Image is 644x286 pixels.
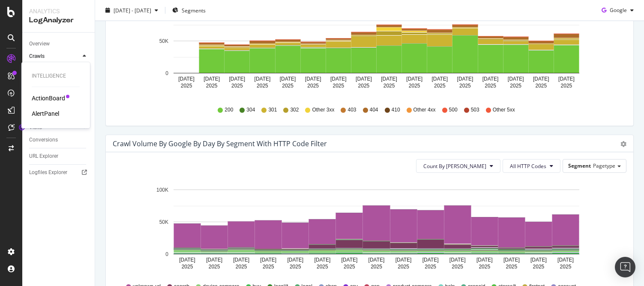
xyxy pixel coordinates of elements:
[510,163,546,170] span: All HTTP Codes
[290,106,299,114] span: 302
[423,163,486,170] span: Count By Day
[29,52,80,61] a: Crawls
[471,106,479,114] span: 503
[615,257,635,277] div: Open Intercom Messenger
[485,83,496,89] text: 2025
[32,72,80,80] div: Intelligence
[561,83,572,89] text: 2025
[356,76,372,82] text: [DATE]
[29,152,89,161] a: URL Explorer
[229,76,245,82] text: [DATE]
[29,52,45,61] div: Crawls
[557,257,574,263] text: [DATE]
[307,83,319,89] text: 2025
[593,162,615,169] span: Pagetype
[449,106,458,114] span: 500
[368,257,385,263] text: [DATE]
[29,7,88,15] div: Analytics
[620,141,626,147] div: gear
[459,83,471,89] text: 2025
[341,257,358,263] text: [DATE]
[452,264,463,270] text: 2025
[246,106,255,114] span: 304
[533,76,549,82] text: [DATE]
[159,38,168,44] text: 50K
[290,264,301,270] text: 2025
[317,264,328,270] text: 2025
[508,76,524,82] text: [DATE]
[416,159,500,173] button: Count By [PERSON_NAME]
[257,83,268,89] text: 2025
[287,257,303,263] text: [DATE]
[29,15,88,25] div: LogAnalyzer
[449,257,466,263] text: [DATE]
[260,257,276,263] text: [DATE]
[392,106,400,114] span: 410
[156,187,168,193] text: 100K
[431,76,448,82] text: [DATE]
[425,264,436,270] text: 2025
[305,76,321,82] text: [DATE]
[165,70,168,76] text: 0
[358,83,370,89] text: 2025
[209,264,220,270] text: 2025
[479,264,490,270] text: 2025
[233,257,249,263] text: [DATE]
[530,257,547,263] text: [DATE]
[29,168,67,177] div: Logfiles Explorer
[503,159,560,173] button: All HTTP Codes
[413,106,436,114] span: Other 4xx
[206,257,222,263] text: [DATE]
[610,6,627,14] span: Google
[395,257,412,263] text: [DATE]
[181,83,192,89] text: 2025
[482,76,499,82] text: [DATE]
[280,76,296,82] text: [DATE]
[32,109,59,118] a: AlertPanel
[29,135,58,145] div: Conversions
[476,257,493,263] text: [DATE]
[344,264,355,270] text: 2025
[204,76,220,82] text: [DATE]
[457,76,473,82] text: [DATE]
[159,219,168,225] text: 50K
[113,180,620,279] svg: A chart.
[236,264,247,270] text: 2025
[422,257,439,263] text: [DATE]
[314,257,330,263] text: [DATE]
[179,257,195,263] text: [DATE]
[255,76,271,82] text: [DATE]
[493,106,515,114] span: Other 5xx
[332,83,344,89] text: 2025
[560,264,572,270] text: 2025
[558,76,575,82] text: [DATE]
[398,264,409,270] text: 2025
[268,106,277,114] span: 301
[169,3,209,17] button: Segments
[182,6,206,14] span: Segments
[29,39,89,48] a: Overview
[568,162,591,169] span: Segment
[182,264,193,270] text: 2025
[231,83,243,89] text: 2025
[32,94,65,102] a: ActionBoard
[29,168,89,177] a: Logfiles Explorer
[312,106,334,114] span: Other 3xx
[510,83,521,89] text: 2025
[406,76,422,82] text: [DATE]
[330,76,347,82] text: [DATE]
[371,264,382,270] text: 2025
[282,83,294,89] text: 2025
[114,6,151,14] span: [DATE] - [DATE]
[370,106,378,114] span: 404
[29,135,89,145] a: Conversions
[381,76,397,82] text: [DATE]
[263,264,274,270] text: 2025
[29,152,58,161] div: URL Explorer
[434,83,446,89] text: 2025
[165,251,168,257] text: 0
[178,76,195,82] text: [DATE]
[102,3,162,17] button: [DATE] - [DATE]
